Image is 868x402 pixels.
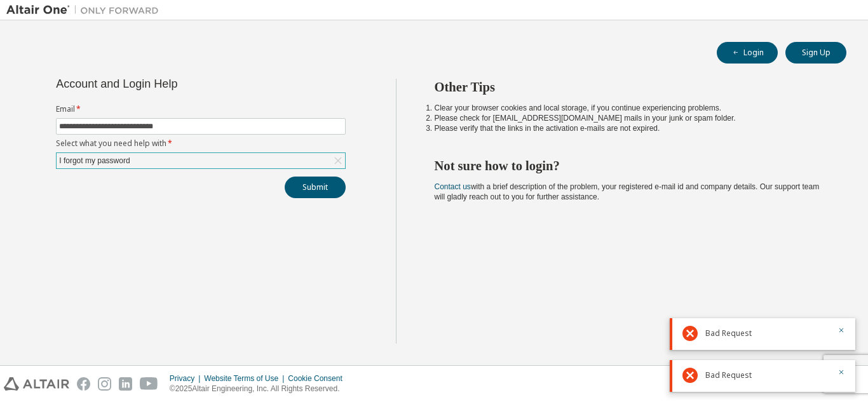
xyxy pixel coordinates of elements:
button: Sign Up [785,42,846,64]
button: Login [717,42,778,64]
li: Please check for [EMAIL_ADDRESS][DOMAIN_NAME] mails in your junk or spam folder. [435,113,824,123]
img: Altair One [6,4,165,17]
div: I forgot my password [57,154,132,168]
label: Select what you need help with [56,138,346,149]
p: © 2025 Altair Engineering, Inc. All Rights Reserved. [170,384,350,394]
img: linkedin.svg [119,377,132,391]
div: Cookie Consent [288,373,349,384]
div: Account and Login Help [56,79,288,89]
div: I forgot my password [57,153,345,168]
img: instagram.svg [98,377,111,391]
li: Please verify that the links in the activation e-mails are not expired. [435,123,824,133]
h2: Other Tips [435,79,824,95]
button: Submit [285,177,346,198]
label: Email [56,104,346,114]
div: Website Terms of Use [204,373,288,384]
li: Clear your browser cookies and local storage, if you continue experiencing problems. [435,103,824,113]
span: Bad Request [705,370,752,380]
h2: Not sure how to login? [435,157,824,174]
div: Privacy [170,373,204,384]
span: with a brief description of the problem, your registered e-mail id and company details. Our suppo... [435,182,820,201]
span: Bad Request [705,328,752,338]
img: altair_logo.svg [4,377,69,391]
img: facebook.svg [77,377,90,391]
img: youtube.svg [140,377,158,391]
a: Contact us [435,182,471,191]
